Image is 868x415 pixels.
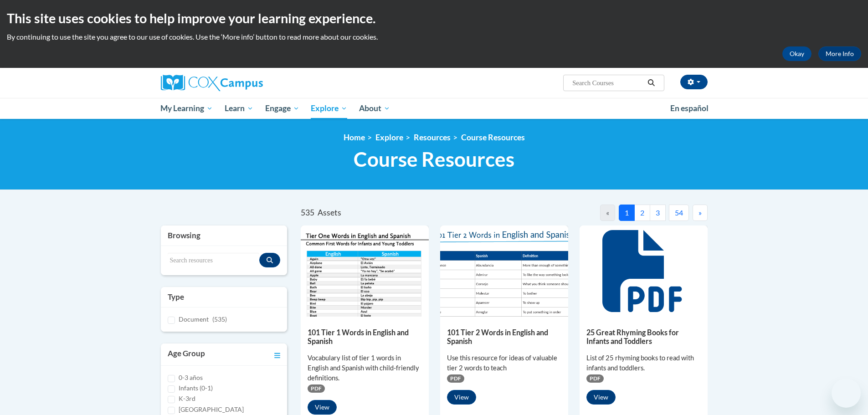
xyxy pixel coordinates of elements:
[160,103,213,114] span: My Learning
[670,103,709,113] span: En español
[308,353,422,383] div: Vocabulary list of tier 1 words in English and Spanish with child-friendly definitions.
[664,99,714,118] a: En español
[680,75,708,89] button: Account Settings
[179,394,195,404] label: K-3rd
[274,348,280,361] a: Toggle collapse
[414,133,451,142] a: Resources
[308,328,422,346] h5: 101 Tier 1 Words in English and Spanish
[168,292,281,302] h3: Type
[447,353,561,373] div: Use this resource for ideas of valuable tier 2 words to teach
[225,103,253,114] span: Learn
[586,374,604,383] span: PDF
[571,77,644,88] input: Search Courses
[693,205,708,221] button: Next
[669,205,689,221] button: 54
[168,230,281,241] h3: Browsing
[447,328,561,346] h5: 101 Tier 2 Words in English and Spanish
[301,225,429,317] img: d35314be-4b7e-462d-8f95-b17e3d3bb747.pdf
[168,253,260,268] input: Search resources
[179,405,244,415] label: [GEOGRAPHIC_DATA]
[650,205,666,221] button: 3
[461,133,525,142] a: Course Resources
[586,353,701,373] div: List of 25 rhyming books to read with infants and toddlers.
[832,379,861,408] iframe: Button to launch messaging window
[147,98,721,119] div: Main menu
[818,46,861,61] a: More Info
[782,46,812,61] button: Okay
[308,384,325,393] span: PDF
[308,400,337,415] button: View
[634,205,650,221] button: 2
[212,315,227,323] span: (535)
[440,225,568,317] img: 836e94b2-264a-47ae-9840-fb2574307f3b.pdf
[353,98,396,119] a: About
[301,208,314,217] span: 535
[644,77,658,88] button: Search
[155,98,219,119] a: My Learning
[504,205,707,221] nav: Pagination Navigation
[447,374,464,383] span: PDF
[619,205,635,221] button: 1
[354,147,514,171] span: Course Resources
[344,133,365,142] a: Home
[375,133,403,142] a: Explore
[219,98,259,119] a: Learn
[259,98,305,119] a: Engage
[179,383,213,393] label: Infants (0-1)
[265,103,299,114] span: Engage
[305,98,353,119] a: Explore
[359,103,390,114] span: About
[259,253,280,267] button: Search resources
[168,348,205,361] h3: Age Group
[318,208,341,217] span: Assets
[586,328,701,346] h5: 25 Great Rhyming Books for Infants and Toddlers
[179,315,209,323] span: Document
[311,103,347,114] span: Explore
[586,390,616,405] button: View
[161,75,334,91] a: Cox Campus
[161,75,263,91] img: Cox Campus
[7,32,861,42] p: By continuing to use the site you agree to our use of cookies. Use the ‘More info’ button to read...
[699,208,702,217] span: »
[447,390,476,405] button: View
[7,9,861,27] h2: This site uses cookies to help improve your learning experience.
[179,373,203,383] label: 0-3 años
